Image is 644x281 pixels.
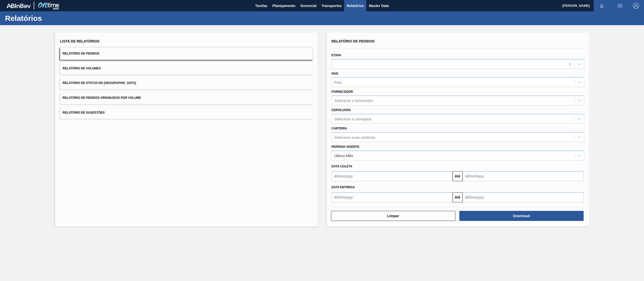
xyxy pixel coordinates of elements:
[332,145,359,149] label: Período Vigente
[332,39,375,43] span: Relatório de Pedidos
[332,54,341,57] label: Etapa
[463,171,584,181] input: dd/mm/yyyy
[300,3,316,9] span: Gerencial
[331,211,455,221] button: Limpar
[334,135,375,139] div: Selecione suas carteiras
[63,67,101,70] span: Relatório de Volumes
[60,62,313,75] button: Relatório de Volumes
[63,81,136,85] span: Relatório de Status do [GEOGRAPHIC_DATA]
[633,3,639,9] img: Logout
[332,90,353,93] label: Fornecedor
[332,165,352,168] span: Data coleta
[63,111,105,114] span: Relatório de Sugestões
[334,80,342,84] div: País
[617,3,623,9] img: userActions
[63,96,141,100] span: Relatório de Pedidos Originados por Volume
[459,211,584,221] button: Download
[332,185,355,189] span: Data entrega
[272,3,295,9] span: Planejamento
[332,108,351,112] label: Cervejaria
[332,192,453,202] input: dd/mm/yyyy
[60,48,313,60] button: Relatório de Pedidos
[332,127,347,130] label: Carteira
[255,3,267,9] span: Tarefas
[60,77,313,89] button: Relatório de Status do [GEOGRAPHIC_DATA]
[453,192,463,202] button: Até
[60,107,313,119] button: Relatório de Sugestões
[7,4,31,8] img: TNhmsLtSVTkK8tSr43FrP2fwEKptu5GPRR3wAAAABJRU5ErkJggg==
[594,2,610,9] button: Notificações
[5,15,94,21] h1: Relatórios
[334,99,373,103] div: Selecione o fornecedor
[60,39,100,43] span: Lista de Relatórios
[332,171,453,181] input: dd/mm/yyyy
[347,3,364,9] span: Relatórios
[334,153,353,158] div: Último Mês
[453,171,463,181] button: Até
[334,117,372,121] div: Selecione a cervejaria
[63,52,100,55] span: Relatório de Pedidos
[332,72,338,75] label: País
[321,3,342,9] span: Transportes
[60,92,313,104] button: Relatório de Pedidos Originados por Volume
[369,3,389,9] span: Master Data
[463,192,584,202] input: dd/mm/yyyy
